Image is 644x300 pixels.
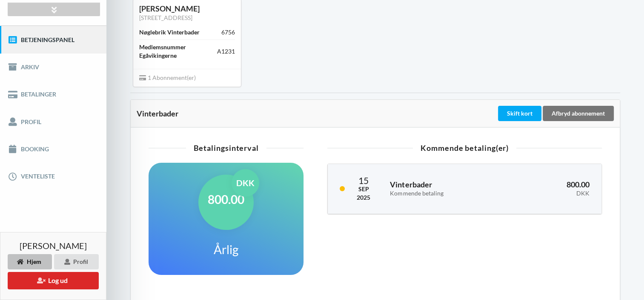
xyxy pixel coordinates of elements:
[357,185,370,193] div: Sep
[8,254,52,269] div: Hjem
[137,109,496,118] div: Vinterbader
[390,190,499,197] div: Kommende betaling
[511,190,590,197] div: DKK
[357,193,370,202] div: 2025
[498,106,541,121] div: Skift kort
[139,28,200,37] div: Nøglebrik Vinterbader
[221,28,235,37] div: 6756
[543,106,614,121] div: Afbryd abonnement
[511,180,590,197] h3: 800.00
[214,242,238,257] h1: Årlig
[327,144,602,152] div: Kommende betaling(er)
[357,176,370,185] div: 15
[139,4,235,14] div: [PERSON_NAME]
[139,74,196,81] span: 1 Abonnement(er)
[208,192,244,207] h1: 800.00
[139,43,217,60] div: Medlemsnummer Egåvikingerne
[20,241,87,250] span: [PERSON_NAME]
[139,14,192,21] a: [STREET_ADDRESS]
[232,169,259,197] div: DKK
[54,254,99,269] div: Profil
[390,180,499,197] h3: Vinterbader
[8,272,99,289] button: Log ud
[217,47,235,56] div: A1231
[149,144,303,152] div: Betalingsinterval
